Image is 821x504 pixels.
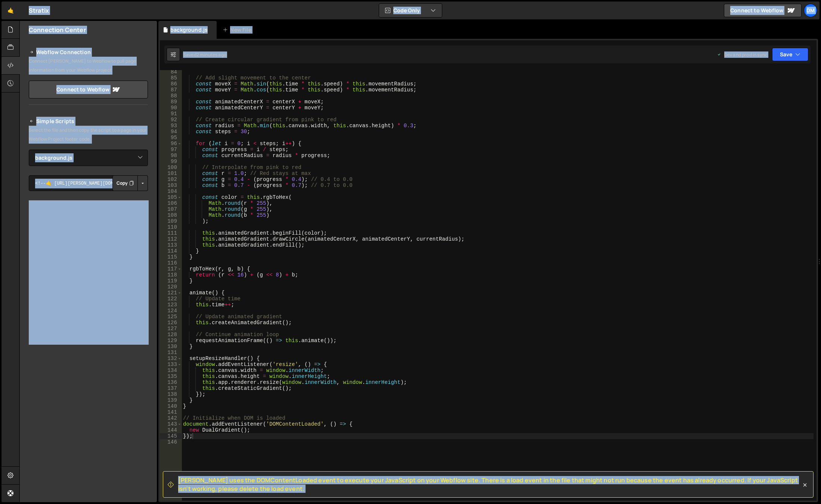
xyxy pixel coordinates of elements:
div: 100 [160,165,182,170]
div: 140 [160,403,182,409]
a: Dm [804,4,817,17]
div: 98 [160,153,182,159]
div: 95 [160,135,182,141]
div: Dev and prod in sync [717,51,768,58]
div: 84 [160,69,182,75]
div: 110 [160,224,182,230]
div: 105 [160,194,182,200]
div: 99 [160,159,182,165]
div: 128 [160,332,182,338]
div: 143 [160,421,182,427]
div: 134 [160,367,182,373]
div: New File [223,26,254,34]
div: 107 [160,206,182,212]
div: 144 [160,427,182,433]
div: 136 [160,379,182,385]
div: 146 [160,439,182,445]
div: 123 [160,302,182,308]
div: 129 [160,338,182,344]
div: 121 [160,290,182,296]
div: 85 [160,75,182,81]
div: 125 [160,314,182,320]
div: 2 minutes ago [196,51,226,58]
button: Code Only [379,4,442,17]
div: 139 [160,397,182,403]
span: [PERSON_NAME] uses the DOMContentLoaded event to execute your JavaScript on your Webflow site. Th... [178,476,801,493]
iframe: YouTube video player [29,275,149,342]
div: 145 [160,433,182,439]
div: 135 [160,373,182,379]
div: 122 [160,296,182,302]
div: 141 [160,409,182,415]
div: 91 [160,111,182,117]
div: 88 [160,93,182,99]
div: 137 [160,385,182,391]
div: 103 [160,182,182,188]
div: 117 [160,266,182,272]
div: 114 [160,248,182,254]
div: 87 [160,87,182,93]
div: Saved [183,51,226,58]
div: 115 [160,254,182,260]
div: 126 [160,320,182,326]
div: 89 [160,99,182,105]
div: Button group with nested dropdown [112,175,148,191]
div: 112 [160,236,182,242]
p: Connect [PERSON_NAME] to Webflow to pull page information from your Webflow project [29,57,148,75]
p: Select the file and then copy the script to a page in your Webflow Project footer code. [29,126,148,144]
div: 86 [160,81,182,87]
div: 108 [160,212,182,218]
div: 104 [160,188,182,194]
div: 118 [160,272,182,278]
div: 109 [160,218,182,224]
h2: Webflow Connection [29,48,148,57]
div: 96 [160,141,182,147]
div: 138 [160,391,182,397]
a: 🤙 [1,1,20,19]
div: 102 [160,176,182,182]
div: 101 [160,170,182,176]
div: 119 [160,278,182,284]
div: 124 [160,308,182,314]
div: 120 [160,284,182,290]
div: 92 [160,117,182,123]
button: Copy [112,175,138,191]
div: 130 [160,344,182,350]
div: 127 [160,326,182,332]
div: 113 [160,242,182,248]
div: background.js [170,26,208,34]
div: 111 [160,230,182,236]
div: 142 [160,415,182,421]
div: 93 [160,123,182,129]
div: 106 [160,200,182,206]
iframe: YouTube video player [29,203,149,270]
div: 131 [160,350,182,356]
div: 116 [160,260,182,266]
div: 97 [160,147,182,153]
h2: Connection Center [29,26,86,34]
h2: Simple Scripts [29,117,148,126]
div: 132 [160,356,182,361]
div: 133 [160,361,182,367]
div: 94 [160,129,182,135]
a: Connect to Webflow [29,81,148,98]
textarea: <!--🤙 [URL][PERSON_NAME][DOMAIN_NAME]> <script>document.addEventListener("DOMContentLoaded", func... [29,175,148,191]
div: Stratix [29,6,49,15]
a: Connect to Webflow [724,4,802,17]
button: Save [772,48,808,61]
div: 90 [160,105,182,111]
